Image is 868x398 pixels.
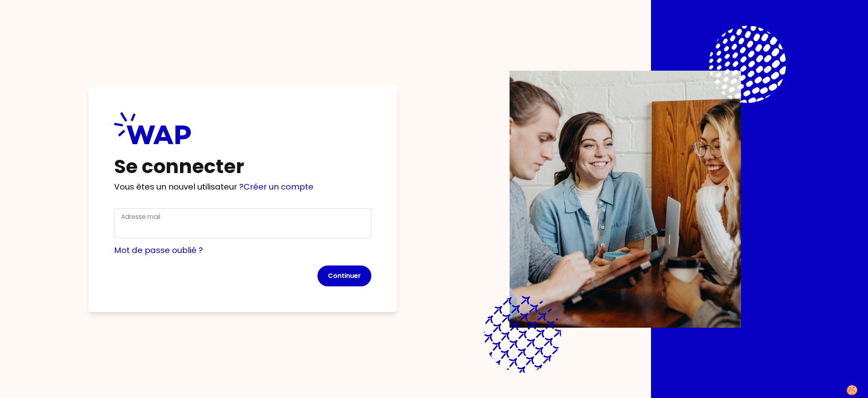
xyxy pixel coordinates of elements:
p: Vous êtes un nouvel utilisateur ? [114,181,371,192]
a: Mot de passe oublié ? [114,245,203,256]
a: Créer un compte [244,181,313,192]
label: Adresse mail [121,212,160,221]
img: Description [510,71,741,328]
button: Continuer [317,265,371,286]
h1: Se connecter [114,157,371,176]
